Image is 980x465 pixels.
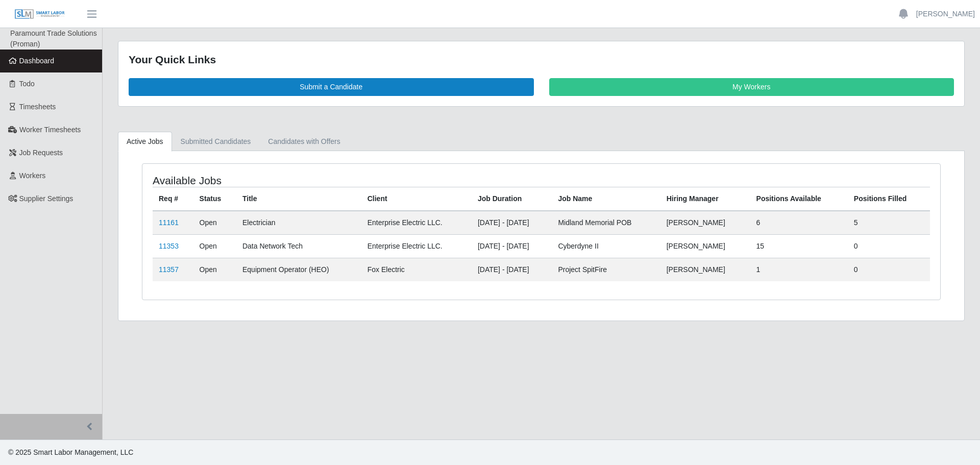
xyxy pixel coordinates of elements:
td: 0 [848,258,930,281]
th: Req # [153,187,193,211]
td: Open [193,211,236,235]
td: 1 [750,258,848,281]
span: Workers [19,172,46,180]
h4: Available Jobs [153,174,468,187]
a: 11161 [159,218,179,227]
td: Equipment Operator (HEO) [236,258,361,281]
a: Active Jobs [118,132,172,152]
td: 5 [848,211,930,235]
td: 0 [848,234,930,258]
td: Cyberdyne II [552,234,660,258]
th: Hiring Manager [660,187,750,211]
img: SLM Logo [14,9,65,20]
a: My Workers [549,78,954,96]
th: Status [193,187,236,211]
td: Project SpitFire [552,258,660,281]
th: Job Name [552,187,660,211]
a: Candidates with Offers [259,132,349,152]
th: Client [361,187,472,211]
td: Open [193,234,236,258]
span: Todo [19,80,35,88]
a: 11353 [159,242,179,250]
td: Fox Electric [361,258,472,281]
th: Positions Filled [848,187,930,211]
a: [PERSON_NAME] [916,9,975,19]
td: 15 [750,234,848,258]
td: [DATE] - [DATE] [472,258,552,281]
td: Enterprise Electric LLC. [361,234,472,258]
th: Title [236,187,361,211]
td: Enterprise Electric LLC. [361,211,472,235]
span: Worker Timesheets [19,126,81,134]
span: Paramount Trade Solutions (Proman) [10,29,97,48]
span: Supplier Settings [19,194,73,203]
span: Job Requests [19,149,63,157]
td: Data Network Tech [236,234,361,258]
div: Your Quick Links [129,52,954,68]
td: Electrician [236,211,361,235]
td: Open [193,258,236,281]
a: Submitted Candidates [172,132,260,152]
td: [DATE] - [DATE] [472,211,552,235]
td: [PERSON_NAME] [660,211,750,235]
td: 6 [750,211,848,235]
a: Submit a Candidate [129,78,534,96]
th: Job Duration [472,187,552,211]
span: © 2025 Smart Labor Management, LLC [8,448,133,456]
td: [DATE] - [DATE] [472,234,552,258]
span: Timesheets [19,103,56,111]
th: Positions Available [750,187,848,211]
td: [PERSON_NAME] [660,258,750,281]
td: Midland Memorial POB [552,211,660,235]
a: 11357 [159,265,179,274]
td: [PERSON_NAME] [660,234,750,258]
span: Dashboard [19,57,55,65]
